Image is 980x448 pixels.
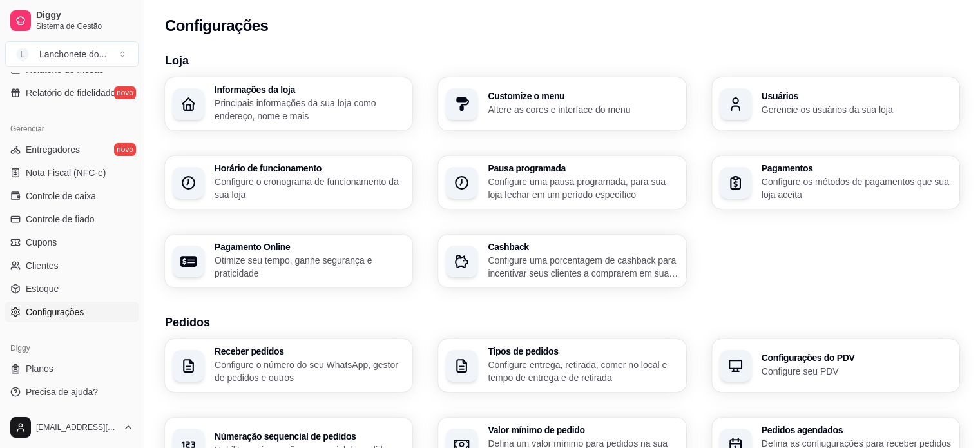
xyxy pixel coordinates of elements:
[5,162,139,183] a: Nota Fiscal (NFC-e)
[762,92,952,101] h3: Usuários
[762,103,952,116] p: Gerencie os usuários da sua loja
[26,143,80,156] span: Entregadores
[5,41,139,67] button: Select a team
[5,338,139,358] div: Diggy
[36,10,133,21] span: Diggy
[5,358,139,379] a: Planos
[215,254,405,280] p: Otimize seu tempo, ganhe segurança e praticidade
[165,52,959,70] h3: Loja
[26,306,84,318] span: Configurações
[488,347,678,356] h3: Tipos de pedidos
[712,77,959,130] button: UsuáriosGerencie os usuários da sua loja
[762,353,952,362] h3: Configurações do PDV
[5,412,139,443] button: [EMAIL_ADDRESS][DOMAIN_NAME]
[5,83,139,103] a: Relatório de fidelidadenovo
[215,347,405,356] h3: Receber pedidos
[215,432,405,441] h3: Númeração sequencial de pedidos
[762,425,952,434] h3: Pedidos agendados
[488,425,678,434] h3: Valor mínimo de pedido
[215,97,405,122] p: Principais informações da sua loja como endereço, nome e mais
[762,175,952,201] p: Configure os métodos de pagamentos que sua loja aceita
[215,85,405,94] h3: Informações da loja
[488,103,678,116] p: Altere as cores e interface do menu
[5,119,139,139] div: Gerenciar
[165,77,412,130] button: Informações da lojaPrincipais informações da sua loja como endereço, nome e mais
[438,77,686,130] button: Customize o menuAltere as cores e interface do menu
[165,235,412,287] button: Pagamento OnlineOtimize seu tempo, ganhe segurança e praticidade
[215,242,405,251] h3: Pagamento Online
[5,302,139,322] a: Configurações
[26,86,115,99] span: Relatório de fidelidade
[39,48,106,61] div: Lanchonete do ...
[26,190,96,202] span: Controle de caixa
[165,156,412,209] button: Horário de funcionamentoConfigure o cronograma de funcionamento da sua loja
[5,186,139,206] a: Controle de caixa
[438,156,686,209] button: Pausa programadaConfigure uma pausa programada, para sua loja fechar em um período específico
[488,358,678,384] p: Configure entrega, retirada, comer no local e tempo de entrega e de retirada
[215,175,405,201] p: Configure o cronograma de funcionamento da sua loja
[16,48,29,61] span: L
[26,282,59,295] span: Estoque
[438,235,686,287] button: CashbackConfigure uma porcentagem de cashback para incentivar seus clientes a comprarem em sua loja
[5,232,139,253] a: Cupons
[762,164,952,173] h3: Pagamentos
[215,358,405,384] p: Configure o número do seu WhatsApp, gestor de pedidos e outros
[215,164,405,173] h3: Horário de funcionamento
[488,175,678,201] p: Configure uma pausa programada, para sua loja fechar em um período específico
[5,5,139,36] a: DiggySistema de Gestão
[26,213,95,226] span: Controle de fiado
[488,164,678,173] h3: Pausa programada
[36,21,133,32] span: Sistema de Gestão
[165,15,268,36] h2: Configurações
[26,166,106,179] span: Nota Fiscal (NFC-e)
[165,339,412,392] button: Receber pedidosConfigure o número do seu WhatsApp, gestor de pedidos e outros
[712,339,959,392] button: Configurações do PDVConfigure seu PDV
[36,422,118,433] span: [EMAIL_ADDRESS][DOMAIN_NAME]
[5,278,139,299] a: Estoque
[26,385,98,398] span: Precisa de ajuda?
[5,139,139,160] a: Entregadoresnovo
[5,382,139,402] a: Precisa de ajuda?
[165,313,959,331] h3: Pedidos
[26,236,57,249] span: Cupons
[26,362,53,375] span: Planos
[712,156,959,209] button: PagamentosConfigure os métodos de pagamentos que sua loja aceita
[5,209,139,229] a: Controle de fiado
[488,254,678,280] p: Configure uma porcentagem de cashback para incentivar seus clientes a comprarem em sua loja
[26,259,59,272] span: Clientes
[488,242,678,251] h3: Cashback
[5,255,139,276] a: Clientes
[438,339,686,392] button: Tipos de pedidosConfigure entrega, retirada, comer no local e tempo de entrega e de retirada
[488,92,678,101] h3: Customize o menu
[762,365,952,378] p: Configure seu PDV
